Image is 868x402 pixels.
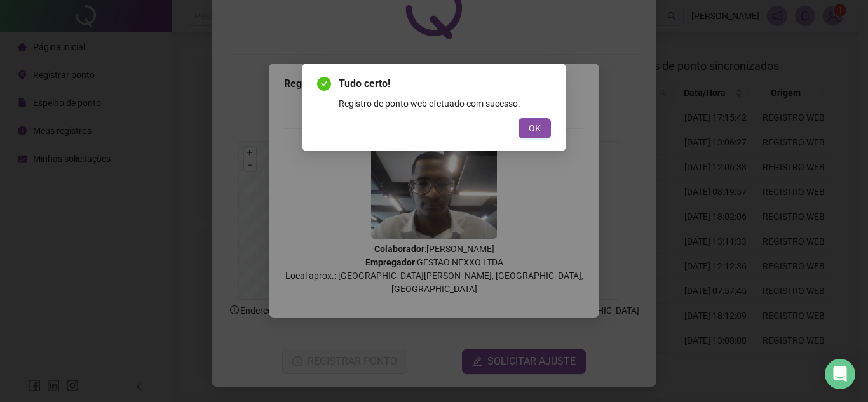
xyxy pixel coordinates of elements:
[825,359,855,389] div: Open Intercom Messenger
[339,76,551,91] span: Tudo certo!
[519,118,551,138] button: OK
[317,77,331,91] span: check-circle
[529,121,541,135] span: OK
[339,97,551,111] div: Registro de ponto web efetuado com sucesso.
